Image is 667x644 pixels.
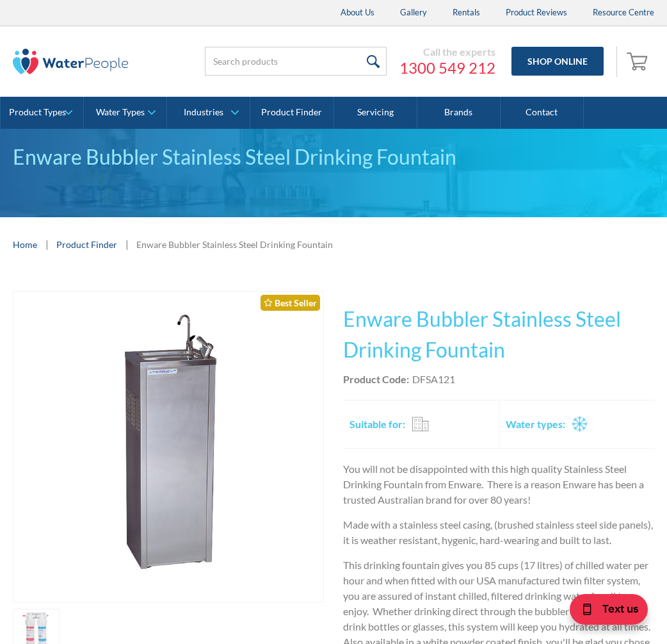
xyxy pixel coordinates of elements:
[350,417,405,432] h2: Suitable for:
[13,142,654,172] div: Enware Bubbler Stainless Steel Drinking Fountain
[501,97,584,129] a: Contact
[84,97,166,129] a: Water Types
[56,238,117,251] a: Product Finder
[261,295,320,311] div: Best Seller
[250,97,333,129] a: Product Finder
[13,291,324,602] a: open lightbox
[124,236,130,252] div: |
[623,46,654,77] a: Open empty cart
[417,97,501,129] a: Brands
[167,97,250,129] a: Industries
[1,97,83,129] a: Product Types
[343,304,654,365] h1: Enware Bubbler Stainless Steel Drinking Fountain
[13,238,37,251] a: Home
[343,373,409,385] strong: Product Code:
[343,517,654,548] p: Made with a stainless steel casing, (brushed stainless steel side panels), it is weather resistan...
[44,236,50,252] div: |
[399,58,495,78] a: 1300 549 212
[343,461,654,508] p: You will not be disappointed with this high quality Stainless Steel Drinking Fountain from Enware...
[412,372,455,387] div: DFSA121
[627,51,651,71] img: shopping cart
[539,580,667,644] iframe: podium webchat widget bubble
[205,47,387,76] input: Search products
[184,107,223,118] div: Industries
[511,47,604,76] a: Shop Online
[13,49,128,74] img: The Water People
[13,292,323,602] img: Enware Bubbler Stainless Steel Drinking Fountain
[96,107,145,118] div: Water Types
[506,417,565,432] h2: Water types:
[334,97,417,129] a: Servicing
[9,107,66,118] div: Product Types
[136,238,333,251] div: Enware Bubbler Stainless Steel Drinking Fountain
[399,45,495,58] div: Call the experts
